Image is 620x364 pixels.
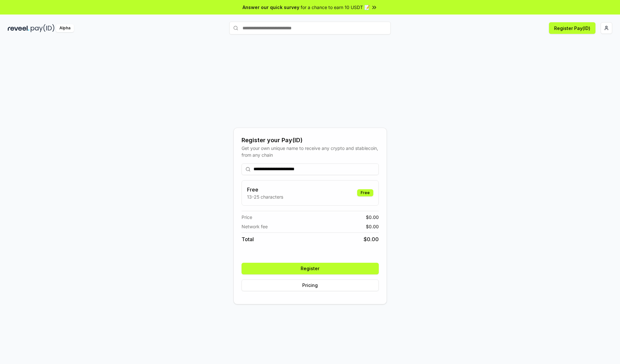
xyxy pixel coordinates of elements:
[357,189,373,196] div: Free
[56,24,74,32] div: Alpha
[366,223,379,230] span: $ 0.00
[242,263,379,274] button: Register
[242,280,379,291] button: Pricing
[31,24,55,32] img: pay_id
[247,193,283,200] p: 13-25 characters
[242,145,379,158] div: Get your own unique name to receive any crypto and stablecoin, from any chain
[301,4,370,11] span: for a chance to earn 10 USDT 📝
[247,186,283,193] h3: Free
[242,136,379,145] div: Register your Pay(ID)
[8,24,29,32] img: reveel_dark
[243,4,299,11] span: Answer our quick survey
[364,235,379,243] span: $ 0.00
[366,214,379,221] span: $ 0.00
[242,235,254,243] span: Total
[549,22,595,34] button: Register Pay(ID)
[242,214,252,221] span: Price
[242,223,268,230] span: Network fee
